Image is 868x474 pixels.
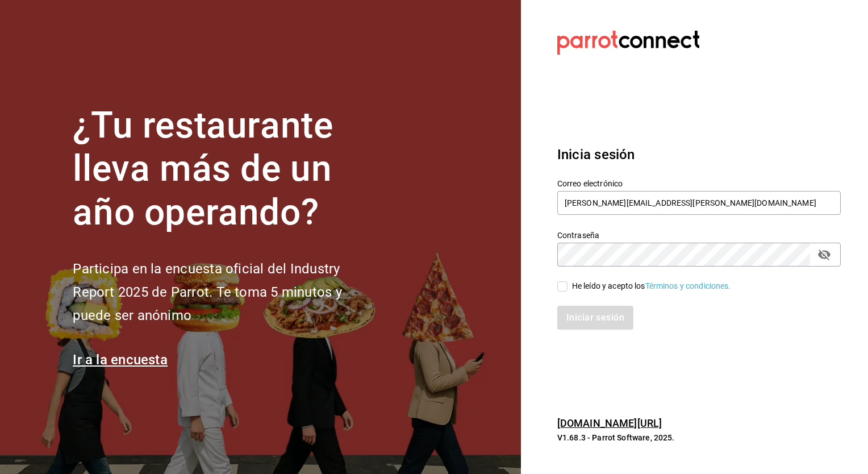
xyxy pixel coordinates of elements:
[73,104,379,235] h1: ¿Tu restaurante lleva más de un año operando?
[572,280,731,292] div: He leído y acepto los
[557,144,841,165] h3: Inicia sesión
[645,281,731,290] a: Términos y condiciones.
[557,191,841,215] input: Ingresa tu correo electrónico
[815,245,834,264] button: passwordField
[557,417,662,429] a: [DOMAIN_NAME][URL]
[73,257,379,327] h2: Participa en la encuesta oficial del Industry Report 2025 de Parrot. Te toma 5 minutos y puede se...
[557,179,841,187] label: Correo electrónico
[557,231,841,239] label: Contraseña
[557,432,841,443] p: V1.68.3 - Parrot Software, 2025.
[73,352,168,368] a: Ir a la encuesta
